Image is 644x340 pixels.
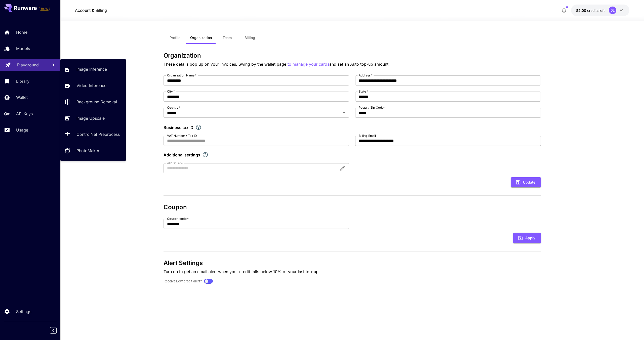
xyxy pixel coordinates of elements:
p: Home [16,29,27,35]
a: PhotoMaker [60,145,126,157]
div: DL [609,7,616,14]
span: Billing [245,35,255,40]
h3: Organization [164,52,541,59]
label: City [167,89,175,94]
label: Postal / Zip Code [359,105,386,110]
p: Settings [16,309,31,315]
p: Video Inference [76,82,106,89]
p: Image Upscale [76,115,105,121]
span: Organization [190,35,212,40]
label: Organization Name [167,73,196,77]
a: Video Inference [60,79,126,92]
button: $2.00 [571,5,629,16]
span: and set an Auto top-up amount. [329,62,390,67]
p: to manage your cards [288,61,329,67]
svg: Explore additional customization settings [202,152,208,158]
span: $2.00 [576,8,587,13]
label: Address [359,73,373,77]
div: Collapse sidebar [54,326,60,335]
p: Business tax ID [164,124,193,131]
label: VAT Number / Tax ID [167,134,197,138]
h3: Coupon [164,204,541,211]
a: ControlNet Preprocess [60,128,126,141]
p: Account & Billing [75,7,107,13]
svg: If you are a business tax registrant, please enter your business tax ID here. [195,124,202,130]
h3: Alert Settings [164,260,541,267]
label: Receive Low credit alert? [164,279,202,284]
button: Collapse sidebar [50,327,57,334]
p: Image Inference [76,66,107,72]
label: State [359,89,368,94]
label: Billing Email [359,134,376,138]
p: Playground [17,62,39,68]
p: Background Removal [76,99,117,105]
button: Open [340,109,347,116]
p: PhotoMaker [76,148,99,154]
span: TRIAL [39,7,50,11]
p: Turn on to get an email alert when your credit falls below 10% of your last top-up. [164,269,541,275]
button: Update [511,177,541,188]
p: API Keys [16,111,33,117]
button: Apply [513,233,541,243]
div: $2.00 [576,8,605,13]
p: ControlNet Preprocess [76,131,120,137]
a: Background Removal [60,96,126,108]
a: Image Inference [60,63,126,75]
span: Profile [170,35,180,40]
label: Country [167,105,180,110]
span: Team [223,35,232,40]
nav: breadcrumb [75,7,107,13]
span: credits left [587,8,605,13]
a: Image Upscale [60,112,126,124]
p: Additional settings [164,152,200,158]
p: Wallet [16,94,28,100]
span: These details pop up on your invoices. Swing by the wallet page [164,62,288,67]
span: Add your payment card to enable full platform functionality. [39,6,50,12]
p: Library [16,78,29,84]
label: AIR Source [167,161,183,165]
p: Models [16,46,30,52]
label: Coupon code [167,217,189,221]
p: Usage [16,127,28,133]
